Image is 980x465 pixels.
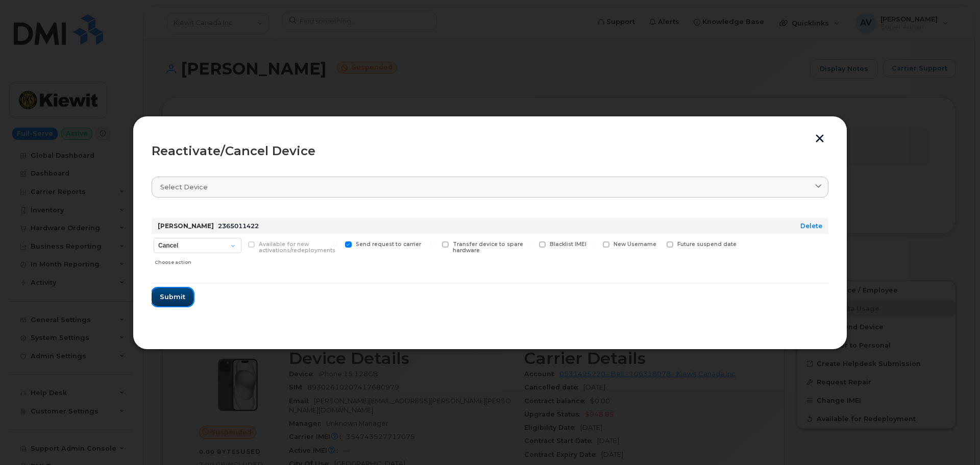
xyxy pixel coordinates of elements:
[152,177,828,198] a: Select device
[160,292,185,302] span: Submit
[614,241,656,248] span: New Username
[259,241,335,254] span: Available for new activations/redeployments
[591,241,596,247] input: New Username
[430,241,435,247] input: Transfer device to spare hardware
[152,145,828,157] div: Reactivate/Cancel Device
[155,254,241,266] div: Choose action
[936,421,972,457] iframe: Messenger Launcher
[333,241,338,247] input: Send request to carrier
[356,241,421,248] span: Send request to carrier
[654,241,659,247] input: Future suspend date
[800,222,822,230] a: Delete
[453,241,523,254] span: Transfer device to spare hardware
[677,241,737,248] span: Future suspend date
[152,288,193,306] button: Submit
[158,222,214,230] strong: [PERSON_NAME]
[160,182,208,192] span: Select device
[550,241,586,248] span: Blacklist IMEI
[218,222,259,230] span: 2365011422
[527,241,532,247] input: Blacklist IMEI
[236,241,241,247] input: Available for new activations/redeployments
